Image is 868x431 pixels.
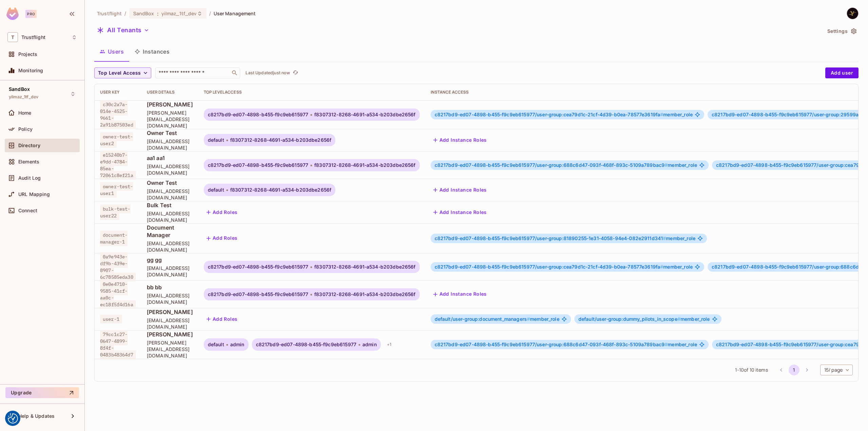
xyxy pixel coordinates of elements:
span: f8307312-8268-4691-a534-b203dbe2656f [314,292,415,297]
span: Document Manager [147,224,193,239]
span: f8307312-8268-4691-a534-b203dbe2656f [314,112,415,117]
img: SReyMgAAAABJRU5ErkJggg== [6,7,19,20]
span: gg gg [147,256,193,263]
span: 79cc1c27-0647-4899-8f4f-0483b48364d7 [100,330,136,359]
span: member_role [435,342,697,347]
span: Policy [18,126,33,132]
li: / [209,10,211,17]
span: Audit Log [18,175,41,181]
span: c8217bd9-ed07-4898-b455-f9c9eb615977/user-group:cea79d1c-21cf-4d39-b0ea-78577e3619fa [435,112,664,117]
span: [PERSON_NAME][EMAIL_ADDRESS][DOMAIN_NAME] [147,110,193,129]
span: Click to refresh data [290,69,299,77]
span: [EMAIL_ADDRESS][DOMAIN_NAME] [147,292,193,305]
button: Add user [825,67,859,78]
button: Add Instance Roles [431,289,490,300]
img: Yilmaz Alizadeh [847,8,858,19]
span: bulk-test-user22 [100,204,131,220]
span: # [660,264,663,270]
span: Owner Test [147,129,193,137]
span: [PERSON_NAME] [147,101,193,108]
span: 0e0e4710-9585-41cf-aa0c-ec18f5f4d16a [100,280,136,309]
span: [PERSON_NAME] [147,331,193,338]
span: member_role [578,316,710,322]
span: c8217bd9-ed07-4898-b455-f9c9eb615977 [256,342,356,347]
span: admin [230,342,244,347]
span: [PERSON_NAME] [147,308,193,316]
span: Help & Updates [18,413,55,419]
span: Projects [18,52,37,57]
span: # [660,112,663,117]
span: [EMAIL_ADDRESS][DOMAIN_NAME] [147,265,193,278]
span: 0a9e943e-df9b-439e-8907-6c78585eda30 [100,252,136,281]
span: default [208,187,224,193]
span: yilmaz_1tf_dev [9,94,38,100]
span: T [7,32,18,42]
button: Users [94,43,129,60]
span: [EMAIL_ADDRESS][DOMAIN_NAME] [147,163,193,176]
span: c30c2a7a-014e-4525-9661-2a91b87503ed [100,100,136,129]
button: Add Instance Roles [431,207,490,218]
p: Last Updated just now [245,70,290,76]
span: c8217bd9-ed07-4898-b455-f9c9eb615977/user-group:688c6d47-093f-468f-893c-5109a789bac9 [435,341,668,347]
button: Upgrade [5,387,79,398]
span: c8217bd9-ed07-4898-b455-f9c9eb615977 [208,292,308,297]
span: c8217bd9-ed07-4898-b455-f9c9eb615977/user-group:cea79d1c-21cf-4d39-b0ea-78577e3619fa [435,264,664,270]
span: owner-test-user1 [100,182,133,198]
span: 1 - 10 of 10 items [735,366,768,374]
img: Revisit consent button [8,413,18,424]
span: # [665,341,668,347]
span: [EMAIL_ADDRESS][DOMAIN_NAME] [147,138,193,151]
span: c8217bd9-ed07-4898-b455-f9c9eb615977/user-group:688c6d47-093f-468f-893c-5109a789bac9 [435,162,668,168]
span: document-manager-1 [100,231,127,246]
button: Add Instance Roles [431,135,490,145]
span: # [665,162,668,168]
span: f8307312-8268-4691-a534-b203dbe2656f [314,162,415,168]
span: # [663,235,666,241]
span: default/user-group:document_managers [435,316,530,322]
span: c8217bd9-ed07-4898-b455-f9c9eb615977 [208,112,308,117]
button: Add Instance Roles [431,184,490,195]
button: Instances [129,43,175,60]
button: Add Roles [204,233,240,244]
div: User Details [147,90,193,95]
span: Home [18,110,32,116]
span: Workspace: Trustflight [21,35,45,40]
button: page 1 [789,365,800,375]
div: + 1 [384,339,394,350]
span: [EMAIL_ADDRESS][DOMAIN_NAME] [147,240,193,253]
span: # [527,316,530,322]
span: e15240b7-e9dd-4784-85ea-72061c8ef21a [100,151,136,180]
span: aa1 aa1 [147,154,193,162]
div: Top Level Access [204,90,420,95]
span: member_role [435,264,693,270]
span: Monitoring [18,68,43,73]
span: : [157,11,159,16]
li: / [124,10,126,17]
span: bb bb [147,283,193,291]
span: user-1 [100,315,122,324]
span: Top Level Access [98,69,141,77]
span: URL Mapping [18,192,50,197]
span: f8307312-8268-4691-a534-b203dbe2656f [230,137,331,143]
span: owner-test-user2 [100,132,133,148]
span: member_role [435,316,559,322]
button: refresh [291,69,299,77]
span: Bulk Test [147,201,193,209]
span: Connect [18,208,37,213]
span: the active workspace [97,10,122,17]
span: refresh [293,70,298,76]
div: Pro [25,10,37,18]
span: Elements [18,159,39,164]
nav: pagination navigation [775,365,813,375]
span: f8307312-8268-4691-a534-b203dbe2656f [230,187,331,193]
span: default [208,137,224,143]
span: c8217bd9-ed07-4898-b455-f9c9eb615977 [208,264,308,270]
span: default/user-group:dummy_pilots_in_scope [578,316,680,322]
span: c8217bd9-ed07-4898-b455-f9c9eb615977/user-group:81890255-1e31-4058-94e4-082e2911d341 [435,235,666,241]
div: 15 / page [820,365,853,375]
span: [EMAIL_ADDRESS][DOMAIN_NAME] [147,317,193,330]
span: c8217bd9-ed07-4898-b455-f9c9eb615977 [208,162,308,168]
button: Settings [825,26,859,37]
span: User Management [214,10,256,17]
button: Add Roles [204,314,240,325]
